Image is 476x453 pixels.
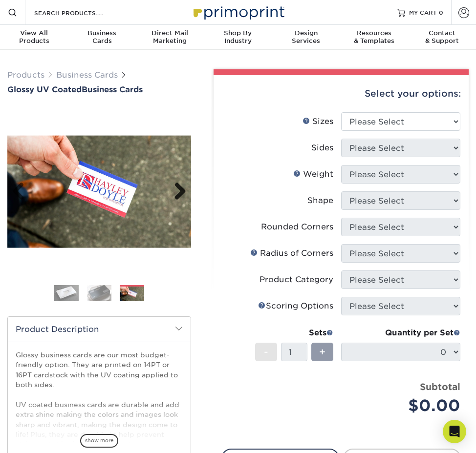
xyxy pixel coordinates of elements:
img: Primoprint [189,1,287,22]
span: Design [272,29,340,37]
strong: Subtotal [420,381,460,392]
a: Contact& Support [408,25,476,51]
h2: Product Description [8,317,191,342]
span: Contact [408,29,476,37]
span: Direct Mail [136,29,204,37]
div: Select your options: [221,75,461,112]
img: Business Cards 02 [87,285,111,302]
div: Industry [204,29,272,45]
div: Sides [311,142,333,154]
a: Shop ByIndustry [204,25,272,51]
div: Product Category [260,274,333,286]
div: Rounded Corners [261,221,333,233]
span: show more [80,434,118,447]
a: DesignServices [272,25,340,51]
div: Services [272,29,340,45]
img: Business Cards 03 [120,286,144,301]
div: Sets [255,327,333,339]
input: SEARCH PRODUCTS..... [33,7,129,19]
div: Quantity per Set [341,327,460,339]
div: Marketing [136,29,204,45]
div: Shape [307,195,333,206]
div: Weight [293,168,333,180]
div: $0.00 [348,394,460,417]
div: & Support [408,29,476,45]
a: Business Cards [56,70,118,80]
span: Business [68,29,136,37]
h1: Business Cards [7,85,191,94]
a: BusinessCards [68,25,136,51]
img: Business Cards 01 [54,281,79,305]
span: - [264,345,268,359]
span: Resources [340,29,408,37]
span: + [319,345,325,359]
a: Resources& Templates [340,25,408,51]
div: & Templates [340,29,408,45]
div: Sizes [303,116,333,127]
a: Direct MailMarketing [136,25,204,51]
span: MY CART [409,8,437,17]
div: Open Intercom Messenger [443,420,466,443]
img: Glossy UV Coated 03 [7,135,191,248]
span: 0 [439,9,443,16]
a: Products [7,70,44,80]
span: Glossy UV Coated [7,85,82,94]
div: Cards [68,29,136,45]
div: Radius of Corners [250,247,333,259]
span: Shop By [204,29,272,37]
div: Scoring Options [258,300,333,312]
a: Glossy UV CoatedBusiness Cards [7,85,191,94]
